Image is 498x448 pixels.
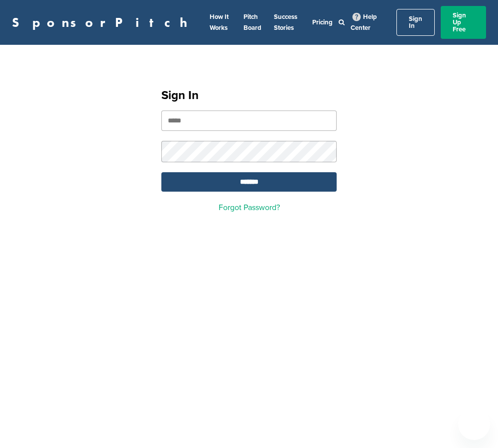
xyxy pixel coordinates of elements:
h1: Sign In [161,87,337,105]
iframe: Button to launch messaging window [458,408,490,440]
a: Sign Up Free [441,6,486,39]
a: Help Center [351,11,377,34]
a: Pitch Board [244,13,261,32]
a: Sign In [396,9,435,36]
a: Pricing [312,18,333,26]
a: SponsorPitch [12,16,194,29]
a: Forgot Password? [219,203,280,213]
a: How It Works [210,13,229,32]
a: Success Stories [274,13,297,32]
